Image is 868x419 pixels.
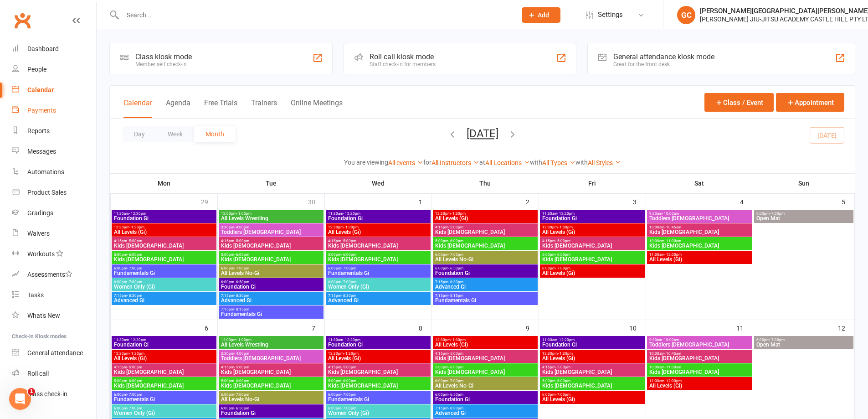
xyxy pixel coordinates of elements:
a: Clubworx [11,9,34,32]
a: Calendar [12,80,96,100]
div: Workouts [27,250,55,258]
div: What's New [27,312,60,319]
div: 29 [201,194,217,209]
span: Kids [DEMOGRAPHIC_DATA] [649,229,750,235]
span: - 8:30pm [448,280,463,284]
span: 11:00am [649,253,750,257]
span: - 5:00pm [341,365,356,369]
span: - 5:00pm [341,239,356,243]
span: Kids [DEMOGRAPHIC_DATA] [435,229,536,235]
div: Gradings [27,209,53,217]
span: Foundation Gi [435,397,536,402]
th: Sat [646,174,753,193]
span: Foundation Gi [542,216,643,221]
span: 12:30pm [328,225,429,229]
span: - 6:00pm [448,365,463,369]
strong: You are viewing [344,159,388,166]
span: - 6:50pm [448,266,463,270]
span: Kids [DEMOGRAPHIC_DATA] [113,383,215,388]
span: - 7:00pm [448,379,463,383]
span: 5:00pm [113,379,215,383]
a: Assessments [12,264,96,285]
div: General attendance [27,349,83,357]
a: Workouts [12,244,96,264]
span: - 1:30pm [451,212,466,216]
span: - 12:20pm [129,338,146,342]
span: 6:00pm [435,266,536,270]
span: - 1:30pm [558,225,573,229]
span: 10:00am [649,365,750,369]
div: Member self check-in [135,61,192,67]
div: 8 [419,320,431,335]
span: - 12:20pm [557,212,575,216]
span: All Levels No-Gi [435,257,536,262]
span: All Levels No-Gi [221,270,322,276]
span: - 6:00pm [234,253,249,257]
span: All Levels (Gi) [328,356,429,361]
span: - 12:20pm [129,212,146,216]
strong: for [423,159,431,166]
span: Fundamentals Gi [221,311,322,317]
span: - 8:30pm [341,294,356,298]
span: 5:00pm [435,365,536,369]
span: Advanced Gi [221,298,322,303]
span: Toddlers [DEMOGRAPHIC_DATA] [649,216,750,221]
div: People [27,66,46,73]
span: - 7:00pm [555,266,570,270]
a: Gradings [12,203,96,223]
button: Agenda [166,98,190,118]
span: 5:00pm [113,253,215,257]
span: - 7:00pm [127,280,142,284]
span: 9:30am [649,338,750,342]
span: - 11:00am [664,239,681,243]
a: All Instructors [431,159,479,166]
span: 4:15pm [542,239,643,243]
span: 12:30pm [542,225,643,229]
span: 6:00pm [435,253,536,257]
span: - 1:00pm [236,338,252,342]
a: Payments [12,100,96,121]
span: All Levels (Gi) [435,216,536,221]
span: 11:30am [113,338,215,342]
span: Kids [DEMOGRAPHIC_DATA] [328,257,429,262]
span: - 1:30pm [129,225,144,229]
span: 4:15pm [328,365,429,369]
span: Kids [DEMOGRAPHIC_DATA] [328,383,429,388]
div: Waivers [27,230,50,237]
span: 5:00pm [221,253,322,257]
span: 12:00pm [221,338,322,342]
span: 7:15pm [435,280,536,284]
span: 12:30pm [542,352,643,356]
span: All Levels (Gi) [542,356,643,361]
span: 4:15pm [221,239,322,243]
span: - 7:00pm [341,266,356,270]
div: Class check-in [27,390,67,398]
div: 10 [629,320,646,335]
span: Kids [DEMOGRAPHIC_DATA] [221,257,322,262]
div: 5 [842,194,854,209]
span: Open Mat [756,216,852,221]
span: - 5:00pm [234,239,249,243]
span: Kids [DEMOGRAPHIC_DATA] [542,257,643,262]
span: Advanced Gi [435,284,536,290]
span: All Levels No-Gi [435,383,536,388]
span: Kids [DEMOGRAPHIC_DATA] [221,383,322,388]
div: Payments [27,107,56,114]
span: - 11:00am [664,365,681,369]
span: 6:00pm [328,266,429,270]
span: 6:00pm [435,393,536,397]
div: 1 [419,194,431,209]
a: Class kiosk mode [12,384,96,404]
button: Online Meetings [291,98,343,118]
span: - 7:00pm [770,212,785,216]
span: 6:00pm [221,280,322,284]
span: 5:00pm [542,253,643,257]
span: All Levels (Gi) [542,270,643,276]
span: 5:00pm [221,379,322,383]
span: Foundation Gi [221,284,322,290]
a: What's New [12,305,96,326]
span: - 5:00pm [127,365,142,369]
span: Kids [DEMOGRAPHIC_DATA] [328,243,429,248]
span: 6:00pm [328,280,429,284]
button: [DATE] [467,127,498,140]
